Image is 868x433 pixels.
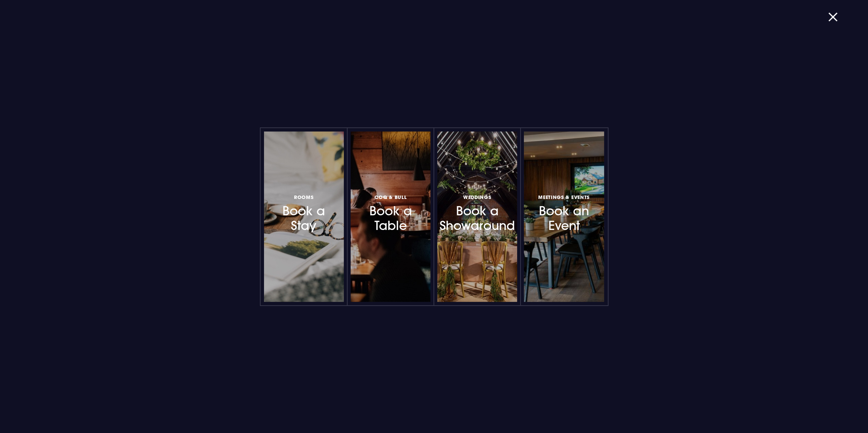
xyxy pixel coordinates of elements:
[447,193,507,233] h3: Book a Showaround
[361,193,420,233] h3: Book a Table
[294,194,314,200] span: Rooms
[374,194,407,200] span: Coq & Bull
[524,132,604,302] a: Meetings & EventsBook an Event
[538,194,590,200] span: Meetings & Events
[264,132,344,302] a: RoomsBook a Stay
[534,193,593,233] h3: Book an Event
[351,132,430,302] a: Coq & BullBook a Table
[437,132,517,302] a: WeddingsBook a Showaround
[274,193,334,233] h3: Book a Stay
[463,194,491,200] span: Weddings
